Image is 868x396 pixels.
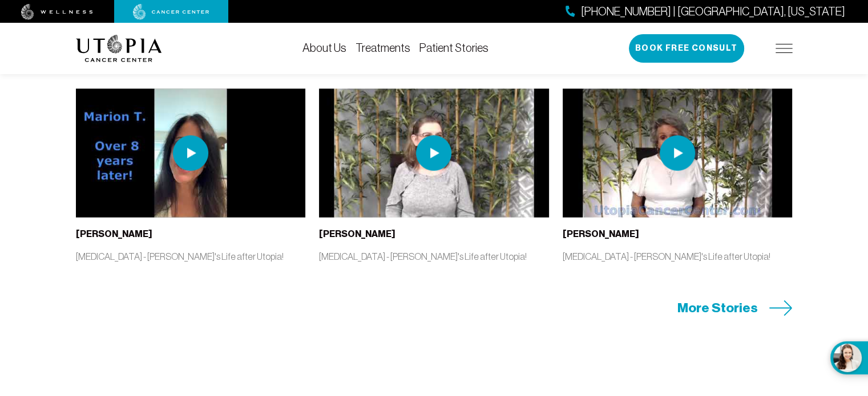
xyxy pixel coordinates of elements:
[319,250,549,263] p: [MEDICAL_DATA] - [PERSON_NAME]'s Life after Utopia!
[76,250,306,263] p: [MEDICAL_DATA] - [PERSON_NAME]'s Life after Utopia!
[566,3,845,20] a: [PHONE_NUMBER] | [GEOGRAPHIC_DATA], [US_STATE]
[76,89,306,218] img: thumbnail
[563,89,793,218] img: thumbnail
[76,35,162,62] img: logo
[581,3,845,20] span: [PHONE_NUMBER] | [GEOGRAPHIC_DATA], [US_STATE]
[629,34,744,63] button: Book Free Consult
[302,42,346,54] a: About Us
[319,89,549,218] img: thumbnail
[133,4,209,20] img: cancer center
[677,299,793,317] a: More Stories
[76,228,152,239] b: [PERSON_NAME]
[419,42,488,54] a: Patient Stories
[677,299,758,317] span: More Stories
[563,228,639,239] b: [PERSON_NAME]
[660,136,695,171] img: play icon
[21,4,93,20] img: wellness
[356,42,410,54] a: Treatments
[776,44,793,53] img: icon-hamburger
[416,136,451,171] img: play icon
[563,250,793,263] p: [MEDICAL_DATA] - [PERSON_NAME]'s Life after Utopia!
[319,228,395,239] b: [PERSON_NAME]
[173,136,208,171] img: play icon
